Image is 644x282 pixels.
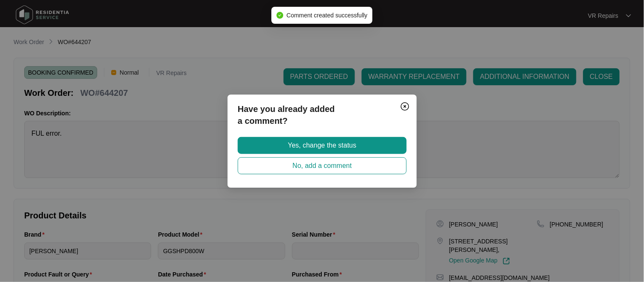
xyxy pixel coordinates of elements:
[238,115,407,127] p: a comment?
[400,101,410,112] img: closeCircle
[287,12,368,19] span: Comment created successfully
[238,103,407,115] p: Have you already added
[238,157,407,174] button: No, add a comment
[238,137,407,154] button: Yes, change the status
[292,161,352,171] span: No, add a comment
[276,12,283,19] span: check-circle
[398,100,412,113] button: Close
[288,140,356,151] span: Yes, change the status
